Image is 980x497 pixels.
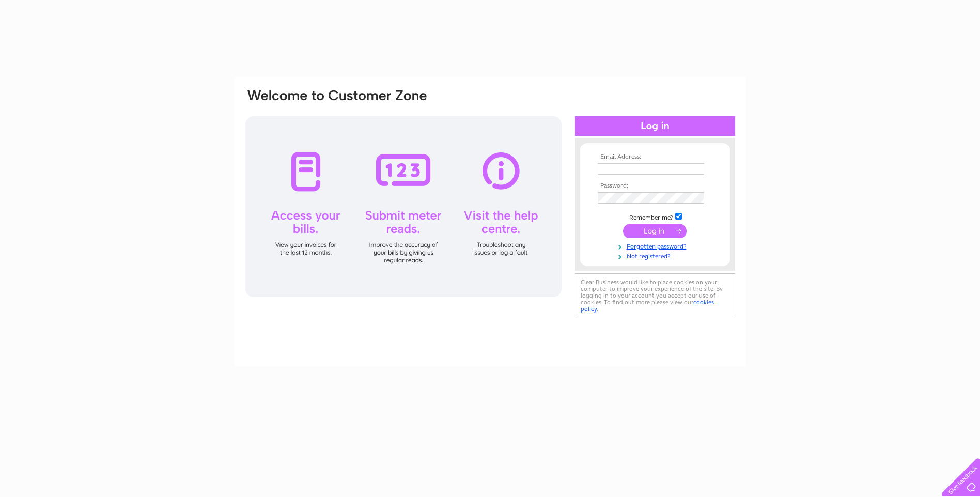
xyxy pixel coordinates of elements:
[581,299,714,313] a: cookies policy
[575,273,735,318] div: Clear Business would like to place cookies on your computer to improve your experience of the sit...
[595,153,715,161] th: Email Address:
[595,182,715,190] th: Password:
[595,211,715,222] td: Remember me?
[598,251,715,260] a: Not registered?
[598,241,715,251] a: Forgotten password?
[623,224,687,238] input: Submit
